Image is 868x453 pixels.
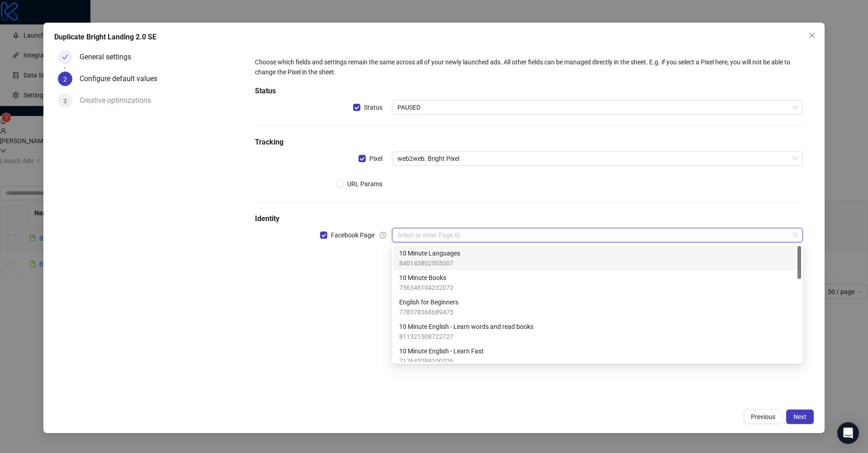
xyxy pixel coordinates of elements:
[805,28,819,43] button: Close
[399,297,458,307] span: English for Beginners
[394,319,801,344] div: 10 Minute English - Learn words and read books
[394,246,801,270] div: 10 Minute Languages
[399,248,460,258] span: 10 Minute Languages
[786,410,814,424] button: Next
[327,230,378,240] span: Facebook Page
[793,413,807,420] span: Next
[808,32,816,39] span: close
[399,356,484,366] span: 717645298100226
[394,270,801,295] div: 10 Minute Books
[80,93,158,108] div: Creative optimizations
[399,273,453,283] span: 10 Minute Books
[399,322,533,332] span: 10 Minute English - Learn words and read books
[360,102,386,112] span: Status
[366,154,386,164] span: Pixel
[399,258,460,268] span: 840145802505007
[62,54,68,60] span: check
[394,295,801,319] div: English for Beginners
[399,346,484,356] span: 10 Minute English - Learn Fast
[54,32,814,43] div: Duplicate Bright Landing 2.0 SE
[255,137,803,148] h5: Tracking
[80,50,138,64] div: General settings
[255,86,803,96] h5: Status
[63,76,67,83] span: 2
[399,332,533,342] span: 811321508722727
[255,213,803,224] h5: Identity
[255,57,803,77] div: Choose which fields and settings remain the same across all of your newly launched ads. All other...
[344,179,386,189] span: URL Params
[399,307,458,317] span: 778378368689475
[399,283,453,293] span: 756346104232072
[394,344,801,368] div: 10 Minute English - Learn Fast
[744,410,783,424] button: Previous
[837,422,859,444] div: Open Intercom Messenger
[63,97,67,105] span: 3
[380,232,386,238] span: question-circle
[80,72,165,86] div: Configure default values
[397,101,797,114] span: PAUSED
[397,152,797,165] span: web2web. Bright Pixel
[751,413,775,420] span: Previous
